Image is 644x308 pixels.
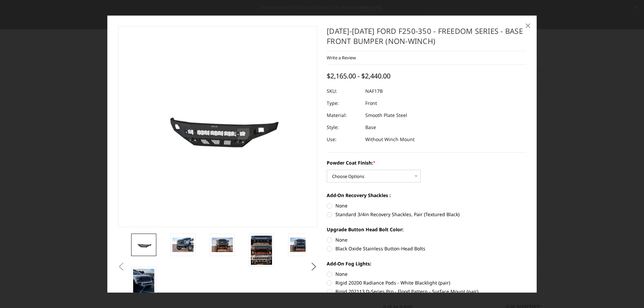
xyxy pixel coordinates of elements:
label: Black Oxide Stainless Button-Head Bolts [327,245,526,252]
img: 2017-2022 Ford F250-350 - Freedom Series - Base Front Bumper (non-winch) [133,269,154,294]
label: Rigid 202113 D-Series Pro - Flood Pattern - Surface Mount (pair) [327,288,526,295]
dd: NAF17B [365,85,383,97]
label: None [327,270,526,278]
label: None [327,202,526,209]
dt: SKU: [327,85,360,97]
img: 2017-2022 Ford F250-350 - Freedom Series - Base Front Bumper (non-winch) [290,238,311,252]
img: 2017-2022 Ford F250-350 - Freedom Series - Base Front Bumper (non-winch) [212,238,233,252]
label: Add-On Fog Lights: [327,260,526,267]
span: × [525,18,531,33]
a: Close [523,20,533,31]
img: 2017-2022 Ford F250-350 - Freedom Series - Base Front Bumper (non-winch) [133,240,154,250]
a: 2017-2022 Ford F250-350 - Freedom Series - Base Front Bumper (non-winch) [118,26,318,227]
dt: Style: [327,121,360,133]
img: Multiple lighting options [251,236,272,265]
dd: Without Winch Mount [365,133,415,145]
dd: Front [365,97,377,109]
dd: Smooth Plate Steel [365,109,407,121]
button: Next [309,262,319,272]
dt: Material: [327,109,360,121]
h1: [DATE]-[DATE] Ford F250-350 - Freedom Series - Base Front Bumper (non-winch) [327,26,526,51]
label: Upgrade Button Head Bolt Color: [327,226,526,233]
label: Powder Coat Finish: [327,159,526,166]
img: 2017-2022 Ford F250-350 - Freedom Series - Base Front Bumper (non-winch) [172,238,194,252]
span: $2,165.00 - $2,440.00 [327,71,390,80]
label: Rigid 20200 Radiance Pods - White Blacklight (pair) [327,279,526,286]
label: Standard 3/4in Recovery Shackles, Pair (Textured Black) [327,211,526,218]
button: Previous [116,262,126,272]
dt: Use: [327,133,360,145]
a: Write a Review [327,55,356,61]
dt: Type: [327,97,360,109]
label: None [327,236,526,243]
label: Add-On Recovery Shackles : [327,192,526,199]
dd: Base [365,121,376,133]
